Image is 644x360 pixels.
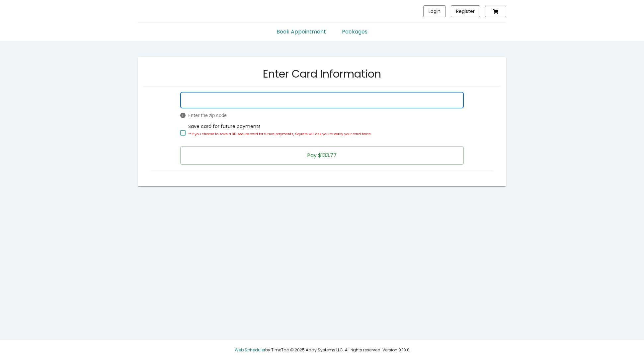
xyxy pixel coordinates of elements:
[180,112,463,119] span: Enter the zip code
[451,5,480,17] button: Register
[188,130,371,138] p: **If you choose to save a 3D secure card for future payments, Square will ask you to verify your ...
[429,8,441,15] span: Login
[180,146,463,165] button: Pay $133.77
[423,5,446,17] button: Login
[133,340,511,360] div: by TimeTap © 2025 Addy Systems LLC. All rights reserved. Version 9.19.0
[485,6,506,17] button: Show Cart
[235,347,265,353] a: Web Scheduler
[188,122,371,144] span: Save card for future payments
[334,23,375,36] a: Packages
[307,151,337,159] span: Pay $133.77
[181,92,463,108] iframe: Secure Credit Card Form
[269,23,334,36] a: Book Appointment
[263,69,381,79] h2: Enter Card Information
[456,8,475,15] span: Register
